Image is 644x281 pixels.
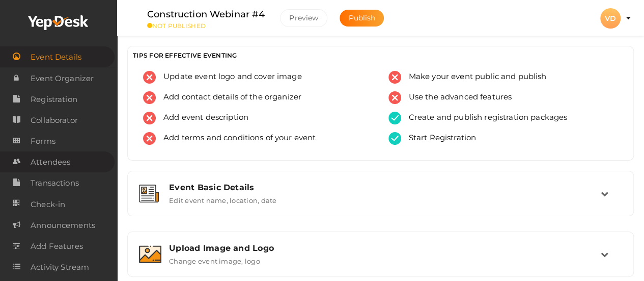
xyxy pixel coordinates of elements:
[31,68,94,89] span: Event Organizer
[133,52,628,59] h3: TIPS FOR EFFECTIVE EVENTING
[600,14,621,23] profile-pic: VD
[401,132,477,145] span: Start Registration
[147,7,265,22] label: Construction Webinar #4
[156,112,248,124] span: Add event description
[169,243,601,253] div: Upload Image and Logo
[31,194,65,215] span: Check-in
[31,257,89,277] span: Activity Stream
[169,253,260,265] label: Change event image, logo
[31,173,79,193] span: Transactions
[143,91,156,104] img: error.svg
[169,183,601,192] div: Event Basic Details
[348,13,375,22] span: Publish
[133,258,628,267] a: Upload Image and Logo Change event image, logo
[139,245,161,263] img: image.svg
[597,8,624,29] button: VD
[31,110,78,131] span: Collaborator
[401,71,547,84] span: Make your event public and publish
[388,112,401,124] img: tick-success.svg
[280,9,327,27] button: Preview
[31,152,70,172] span: Attendees
[31,89,77,110] span: Registration
[388,71,401,84] img: error.svg
[133,197,628,207] a: Event Basic Details Edit event name, location, date
[600,8,621,29] div: VD
[388,132,401,145] img: tick-success.svg
[139,185,159,202] img: event-details.svg
[169,192,276,205] label: Edit event name, location, date
[143,112,156,124] img: error.svg
[401,91,512,104] span: Use the advanced features
[156,71,302,84] span: Update event logo and cover image
[388,91,401,104] img: error.svg
[401,112,568,124] span: Create and publish registration packages
[31,236,83,257] span: Add Features
[31,131,55,151] span: Forms
[31,215,95,236] span: Announcements
[143,71,156,84] img: error.svg
[156,91,301,104] span: Add contact details of the organizer
[31,47,81,67] span: Event Details
[147,22,265,30] small: NOT PUBLISHED
[156,132,316,145] span: Add terms and conditions of your event
[340,10,384,27] button: Publish
[143,132,156,145] img: error.svg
